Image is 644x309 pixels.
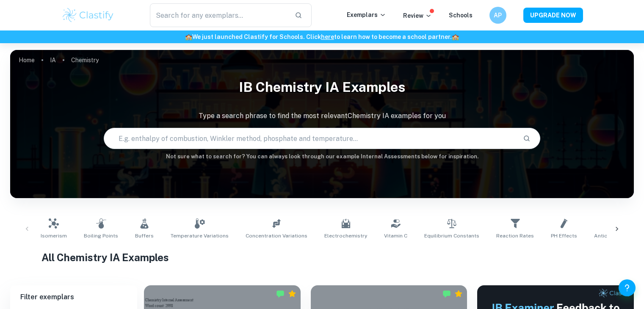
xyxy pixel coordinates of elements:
[454,290,463,298] div: Premium
[150,3,288,27] input: Search for any exemplars...
[104,127,516,150] input: E.g. enthalpy of combustion, Winkler method, phosphate and temperature...
[71,55,99,65] p: Chemistry
[324,232,367,240] span: Electrochemistry
[10,285,137,309] h6: Filter exemplars
[520,131,534,146] button: Search
[424,232,479,240] span: Equilibrium Constants
[246,232,307,240] span: Concentration Variations
[276,290,285,298] img: Marked
[2,32,642,41] h6: We just launched Clastify for Schools. Click to learn how to become a school partner.
[10,152,634,161] h6: Not sure what to search for? You can always look through our example Internal Assessments below f...
[619,279,636,296] button: Help and Feedback
[384,232,407,240] span: Vitamin C
[288,290,296,298] div: Premium
[489,7,506,24] button: AP
[403,11,432,20] p: Review
[551,232,577,240] span: pH Effects
[321,33,334,40] a: here
[449,12,473,19] a: Schools
[84,232,118,240] span: Boiling Points
[493,11,503,20] h6: AP
[452,33,459,40] span: 🏫
[50,54,56,66] a: IA
[61,7,115,24] img: Clastify logo
[41,232,67,240] span: Isomerism
[135,232,154,240] span: Buffers
[347,10,386,19] p: Exemplars
[10,111,634,121] p: Type a search phrase to find the most relevant Chemistry IA examples for you
[171,232,229,240] span: Temperature Variations
[41,250,603,265] h1: All Chemistry IA Examples
[442,290,451,298] img: Marked
[19,54,35,66] a: Home
[10,74,634,101] h1: IB Chemistry IA examples
[185,33,192,40] span: 🏫
[523,8,583,23] button: UPGRADE NOW
[496,232,534,240] span: Reaction Rates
